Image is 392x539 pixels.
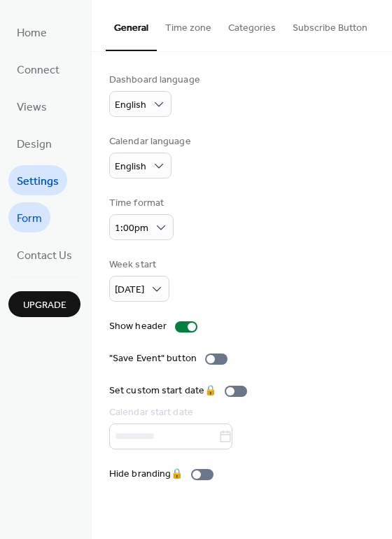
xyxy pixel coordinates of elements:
[17,245,72,267] span: Contact Us
[17,22,47,44] span: Home
[115,96,146,115] span: English
[8,291,80,317] button: Upgrade
[17,134,52,155] span: Design
[8,17,55,47] a: Home
[109,73,200,87] div: Dashboard language
[109,134,191,149] div: Calendar language
[8,128,60,158] a: Design
[115,219,148,238] span: 1:00pm
[17,97,47,118] span: Views
[17,59,59,81] span: Connect
[17,208,42,230] span: Form
[109,196,171,211] div: Time format
[8,165,67,195] a: Settings
[109,351,197,366] div: "Save Event" button
[23,298,66,313] span: Upgrade
[17,171,59,192] span: Settings
[115,157,146,176] span: English
[8,202,50,232] a: Form
[109,258,167,272] div: Week start
[115,281,144,300] span: [DATE]
[8,239,80,269] a: Contact Us
[8,54,68,84] a: Connect
[109,319,167,334] div: Show header
[8,91,55,121] a: Views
